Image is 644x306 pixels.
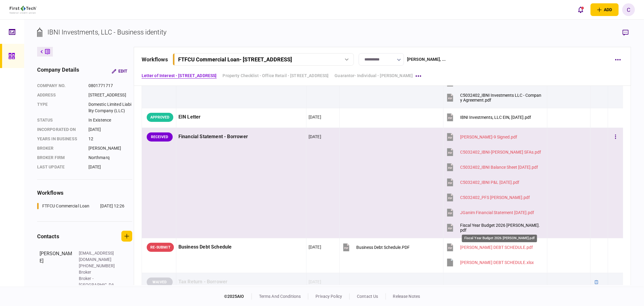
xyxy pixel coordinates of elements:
[47,27,166,37] div: IBNI Investments, LLC - Business identity
[342,240,410,254] button: Business Debt Schedule.PDF
[309,244,321,250] div: [DATE]
[107,66,132,76] button: Edit
[460,195,530,200] div: C5032402_PFS Johnny Ganim.pdf
[460,150,541,155] div: C5032402_IBNI-Johnny Ganim SFAs.pdf
[446,160,538,174] button: C5032402_IBNI Balance Sheet 12.31.24.pdf
[178,275,304,289] div: Tax Return - Borrower
[460,93,542,103] div: C5032402_IBNI Investments LLC - Company Agreement.pdf
[88,92,132,98] div: [STREET_ADDRESS]
[224,293,252,300] div: © 2025 AIO
[335,73,413,79] a: Guarantor- Individual - [PERSON_NAME]
[42,203,90,209] div: FTFCU Commercial Loan
[393,294,420,299] a: release notes
[356,245,410,250] div: Business Debt Schedule.PDF
[259,294,301,299] a: terms and conditions
[178,240,304,254] div: Business Debt Schedule
[142,73,217,79] a: Letter of Interest - [STREET_ADDRESS]
[462,235,537,242] div: Fiscal Year Budget 2026 [PERSON_NAME].pdf
[37,83,82,89] div: company no.
[79,250,118,263] div: [EMAIL_ADDRESS][DOMAIN_NAME]
[147,278,173,287] div: WAIVED
[446,91,542,104] button: C5032402_IBNI Investments LLC - Company Agreement.pdf
[37,126,82,133] div: incorporated on
[37,189,132,197] div: workflows
[316,294,342,299] a: privacy policy
[147,132,173,142] div: RECEIVED
[173,53,354,66] button: FTFCU Commercial Loan- [STREET_ADDRESS]
[357,294,378,299] a: contact us
[88,117,132,123] div: In Existence
[37,66,79,76] div: company details
[10,6,37,14] img: client company logo
[37,164,82,170] div: last update
[460,260,534,265] div: JOHNNY DEBT SCHEDULE.xlsx
[446,240,533,254] button: jOHNNY DEBT SCHEDULE.pdf
[309,114,321,120] div: [DATE]
[88,164,132,170] div: [DATE]
[37,92,82,98] div: address
[37,136,82,142] div: years in business
[178,110,304,124] div: EIN Letter
[574,3,587,16] button: open notifications list
[100,203,125,209] div: [DATE] 12:26
[446,145,541,159] button: C5032402_IBNI-Johnny Ganim SFAs.pdf
[88,126,132,133] div: [DATE]
[147,113,173,122] div: APPROVED
[622,3,635,16] button: C
[446,256,534,269] button: JOHNNY DEBT SCHEDULE.xlsx
[37,155,82,161] div: broker firm
[88,145,132,151] div: [PERSON_NAME]
[446,130,517,144] button: IBNI W-9 Signed.pdf
[88,136,132,142] div: 12
[460,210,534,215] div: JGanim Financial Statement 7.31.25.pdf
[446,221,542,234] button: Fiscal Year Budget 2026 IBNI Glopbal.pdf
[37,101,82,114] div: Type
[446,190,530,204] button: C5032402_PFS Johnny Ganim.pdf
[309,279,321,285] div: [DATE]
[88,101,132,114] div: Domestic Limited Liability Company (LLC)
[446,175,519,189] button: C5032402_IBNI P&L 12.31.24.pdf
[79,269,118,275] div: Broker
[79,263,118,269] div: [PHONE_NUMBER]
[460,115,531,120] div: IBNI Investments, LLC EIN, April 24, 2013.pdf
[460,223,542,233] div: Fiscal Year Budget 2026 IBNI Glopbal.pdf
[223,73,329,79] a: Property Checklist - Office Retail - [STREET_ADDRESS]
[309,134,321,140] div: [DATE]
[37,232,59,240] div: contacts
[147,243,174,252] div: RE-SUBMIT
[178,56,292,63] div: FTFCU Commercial Loan - [STREET_ADDRESS]
[446,206,534,219] button: JGanim Financial Statement 7.31.25.pdf
[37,203,125,209] a: FTFCU Commercial Loan[DATE] 12:26
[460,245,533,250] div: jOHNNY DEBT SCHEDULE.pdf
[460,180,519,185] div: C5032402_IBNI P&L 12.31.24.pdf
[407,56,446,63] div: [PERSON_NAME] , ...
[88,83,132,89] div: 0801771717
[79,275,118,288] div: Broker - [GEOGRAPHIC_DATA]
[88,155,132,161] div: Northmarq
[591,3,619,16] button: open adding identity options
[460,165,538,170] div: C5032402_IBNI Balance Sheet 12.31.24.pdf
[37,117,82,123] div: status
[446,110,531,124] button: IBNI Investments, LLC EIN, April 24, 2013.pdf
[460,135,517,139] div: IBNI W-9 Signed.pdf
[37,145,82,151] div: Broker
[142,55,168,63] div: workflows
[40,250,73,288] div: [PERSON_NAME]
[178,130,304,144] div: Financial Statement - Borrower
